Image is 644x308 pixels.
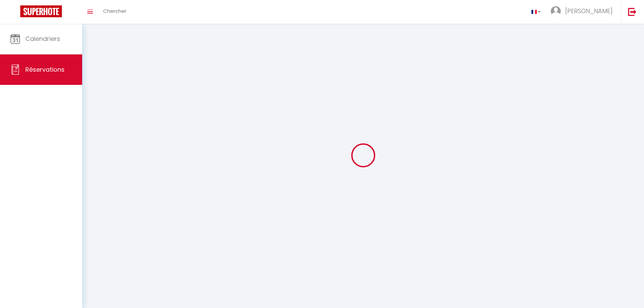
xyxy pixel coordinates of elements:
span: [PERSON_NAME] [565,7,613,15]
img: logout [628,7,637,16]
span: Réservations [25,65,65,74]
span: Chercher [103,7,126,15]
img: Super Booking [20,5,62,17]
span: Calendriers [25,34,60,43]
img: ... [551,6,561,16]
